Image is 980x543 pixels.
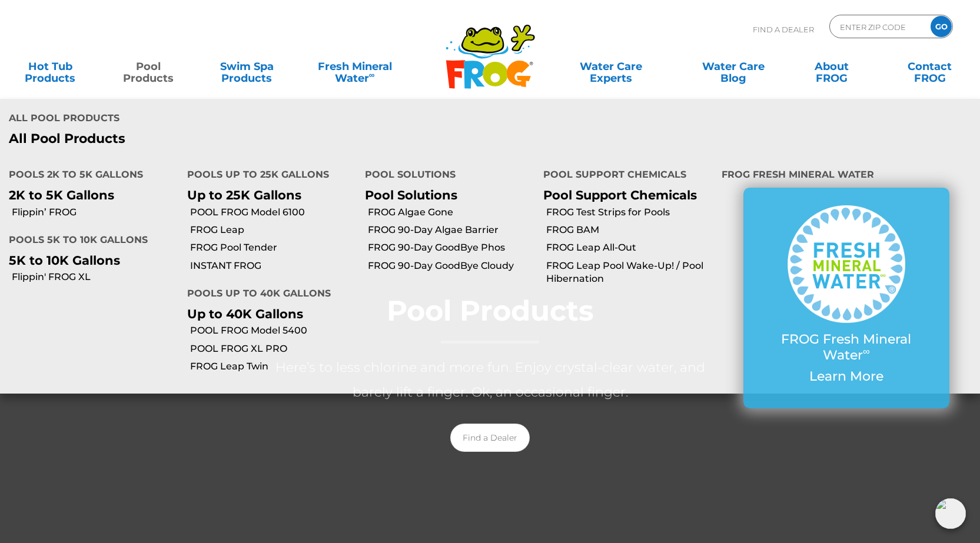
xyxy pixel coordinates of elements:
a: FROG Test Strips for Pools [546,206,713,219]
a: Flippin' FROG XL [12,271,178,284]
img: openIcon [935,498,966,529]
a: FROG Algae Gone [368,206,534,219]
a: Flippin’ FROG [12,206,178,219]
h4: Pool Solutions [365,164,526,188]
p: Learn More [767,369,926,384]
a: ContactFROG [892,55,968,78]
a: Find a Dealer [450,424,530,452]
h4: Pool Support Chemicals [543,164,704,188]
h4: Pools up to 25K Gallons [187,164,348,188]
p: Pool Support Chemicals [543,188,704,202]
a: FROG 90-Day GoodBye Cloudy [368,259,534,272]
a: FROG Pool Tender [190,241,357,254]
a: Pool Solutions [365,188,457,202]
a: FROG 90-Day Algae Barrier [368,224,534,236]
h4: Pools 2K to 5K Gallons [9,164,170,188]
a: POOL FROG Model 5400 [190,324,357,337]
sup: ∞ [369,70,375,79]
h4: FROG Fresh Mineral Water [722,164,971,188]
a: FROG BAM [546,224,713,236]
input: GO [931,16,952,37]
p: FROG Fresh Mineral Water [767,332,926,363]
p: Up to 40K Gallons [187,307,348,321]
a: PoolProducts [110,55,187,78]
a: FROG Leap All-Out [546,241,713,254]
a: FROG Leap [190,224,357,236]
p: Up to 25K Gallons [187,188,348,202]
a: FROG Leap Pool Wake-Up! / Pool Hibernation [546,259,713,286]
a: Swim SpaProducts [208,55,285,78]
a: Water CareBlog [695,55,772,78]
a: Water CareExperts [549,55,673,78]
p: 2K to 5K Gallons [9,188,170,202]
h4: Pools 5K to 10K Gallons [9,229,170,253]
p: 5K to 10K Gallons [9,253,170,268]
a: AboutFROG [793,55,870,78]
a: INSTANT FROG [190,259,357,272]
a: POOL FROG Model 6100 [190,206,357,219]
input: Zip Code Form [839,18,918,35]
a: POOL FROG XL PRO [190,342,357,355]
h4: Pools up to 40K Gallons [187,283,348,307]
a: FROG Fresh Mineral Water∞ Learn More [767,205,926,390]
a: All Pool Products [9,131,481,146]
a: Hot TubProducts [12,55,88,78]
p: Find A Dealer [753,15,814,44]
sup: ∞ [863,345,870,357]
a: Fresh MineralWater∞ [307,55,403,78]
a: FROG Leap Twin [190,360,357,373]
a: FROG 90-Day GoodBye Phos [368,241,534,254]
h4: All Pool Products [9,108,481,131]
